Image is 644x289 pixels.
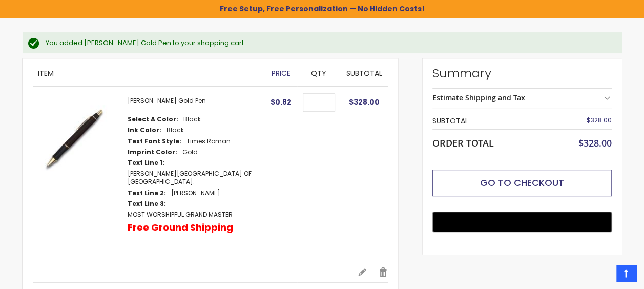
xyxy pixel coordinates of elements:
[432,113,552,129] th: Subtotal
[46,38,612,48] div: You added [PERSON_NAME] Gold Pen to your shopping cart.
[128,189,166,197] dt: Text Line 2
[432,212,612,232] button: Buy with GPay
[128,126,161,134] dt: Ink Color
[271,97,292,107] span: $0.82
[128,221,233,234] p: Free Ground Shipping
[33,97,117,181] img: Barton Gold-Black
[38,68,54,78] span: Item
[432,135,494,149] strong: Order Total
[171,189,220,197] dd: [PERSON_NAME]
[587,116,612,125] span: $328.00
[167,126,184,134] dd: Black
[432,65,612,81] strong: Summary
[33,97,128,257] a: Barton Gold-Black
[128,211,233,219] dd: MOST WORSHIPFUL GRAND MASTER
[183,115,201,123] dd: Black
[578,137,612,149] span: $328.00
[128,148,177,156] dt: Imprint Color
[346,68,382,78] span: Subtotal
[272,68,290,78] span: Price
[128,159,164,167] dt: Text Line 1
[186,137,231,146] dd: Times Roman
[480,176,564,189] span: Go to Checkout
[128,200,166,208] dt: Text Line 3
[128,96,206,105] a: [PERSON_NAME] Gold Pen
[128,170,261,186] dd: [PERSON_NAME][GEOGRAPHIC_DATA] OF [GEOGRAPHIC_DATA].
[128,115,178,123] dt: Select A Color
[182,148,198,156] dd: Gold
[128,137,181,146] dt: Text Font Style
[616,265,636,281] a: Top
[311,68,326,78] span: Qty
[349,97,380,107] span: $328.00
[432,93,525,102] strong: Estimate Shipping and Tax
[432,170,612,196] button: Go to Checkout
